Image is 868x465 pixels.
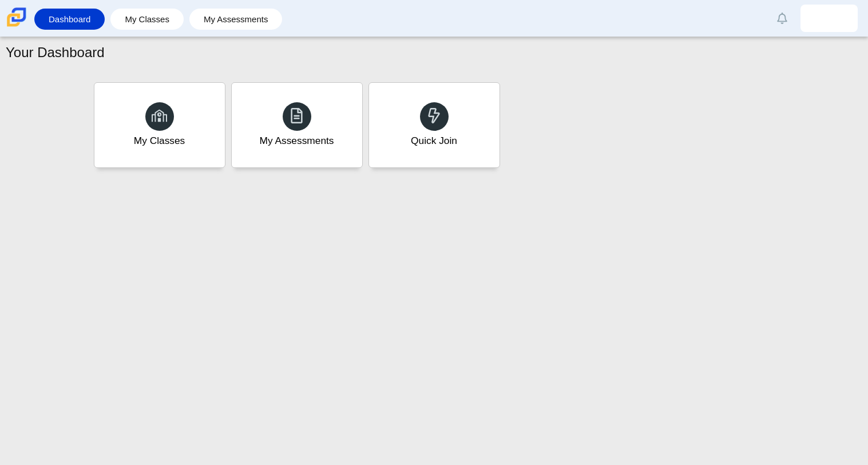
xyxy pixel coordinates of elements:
[260,134,334,148] div: My Assessments
[134,134,185,148] div: My Classes
[770,6,795,31] a: Alerts
[40,9,99,30] a: Dashboard
[368,82,500,168] a: Quick Join
[820,9,838,27] img: mouanald.kamara.hehc30
[411,134,457,148] div: Quick Join
[6,43,105,62] h1: Your Dashboard
[116,9,178,30] a: My Classes
[5,5,29,29] img: Carmen School of Science & Technology
[231,82,363,168] a: My Assessments
[800,5,858,32] a: mouanald.kamara.hehc30
[94,82,225,168] a: My Classes
[195,9,277,30] a: My Assessments
[5,21,29,31] a: Carmen School of Science & Technology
